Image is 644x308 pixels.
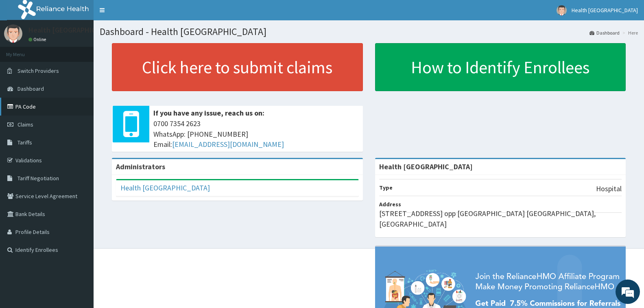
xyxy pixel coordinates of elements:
a: How to Identify Enrollees [375,43,626,91]
a: Health [GEOGRAPHIC_DATA] [120,183,210,192]
a: Click here to submit claims [112,43,363,91]
p: Health [GEOGRAPHIC_DATA] [28,26,119,34]
img: User Image [4,24,22,43]
a: Online [28,37,48,42]
span: 0700 7354 2623 WhatsApp: [PHONE_NUMBER] Email: [153,118,359,150]
span: Dashboard [17,85,44,92]
span: Switch Providers [17,67,59,74]
h1: Dashboard - Health [GEOGRAPHIC_DATA] [100,26,638,37]
b: If you have any issue, reach us on: [153,108,264,118]
a: [EMAIL_ADDRESS][DOMAIN_NAME] [172,140,284,149]
img: User Image [557,5,567,15]
p: Hospital [596,183,622,194]
span: Tariffs [17,139,32,146]
span: Health [GEOGRAPHIC_DATA] [572,7,638,14]
b: Type [379,184,393,191]
strong: Health [GEOGRAPHIC_DATA] [379,162,473,171]
span: Claims [17,121,33,128]
b: Address [379,201,401,208]
a: Dashboard [589,29,620,36]
b: Administrators [116,162,165,171]
li: Here [620,29,638,36]
p: [STREET_ADDRESS] opp [GEOGRAPHIC_DATA] [GEOGRAPHIC_DATA], [GEOGRAPHIC_DATA] [379,208,622,229]
span: Tariff Negotiation [17,175,59,182]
